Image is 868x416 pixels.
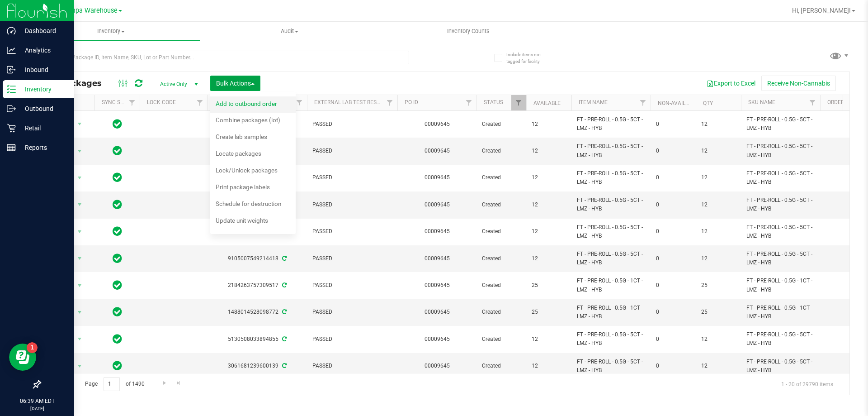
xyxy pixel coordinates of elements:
a: Filter [193,95,208,110]
span: In Sync [113,225,122,238]
span: FT - PRE-ROLL - 0.5G - 5CT - LMZ - HYB [746,196,815,213]
span: Sync from Compliance System [281,363,287,369]
span: Print package labels [216,183,270,191]
iframe: Resource center unread badge [27,342,38,353]
span: FT - PRE-ROLL - 0.5G - 1CT - LMZ - HYB [746,304,815,321]
span: 0 [656,335,690,344]
span: 0 [656,173,690,182]
a: 00009645 [425,201,450,208]
span: FT - PRE-ROLL - 0.5G - 5CT - LMZ - HYB [746,330,815,348]
inline-svg: Outbound [7,104,16,113]
span: Created [482,281,521,290]
span: In Sync [113,279,122,292]
span: All Packages [47,78,111,88]
inline-svg: Retail [7,124,16,133]
p: [DATE] [4,405,70,412]
span: PASSED [312,173,392,182]
a: 00009645 [425,309,450,315]
span: 25 [701,308,736,316]
span: 12 [701,120,736,129]
span: Audit [201,27,378,35]
span: 12 [532,335,566,344]
a: Filter [511,95,526,110]
span: FT - PRE-ROLL - 0.5G - 5CT - LMZ - HYB [577,169,645,186]
span: 0 [656,254,690,263]
span: 0 [656,362,690,370]
p: Retail [16,123,70,134]
span: In Sync [113,306,122,318]
span: FT - PRE-ROLL - 0.5G - 5CT - LMZ - HYB [746,169,815,186]
span: PASSED [312,147,392,155]
span: Inventory [22,27,200,35]
span: Lock/Unlock packages [216,167,278,174]
span: 12 [532,120,566,129]
span: In Sync [113,118,122,130]
span: 0 [656,201,690,209]
span: select [74,306,85,319]
span: 0 [656,281,690,290]
span: FT - PRE-ROLL - 0.5G - 5CT - LMZ - HYB [577,250,645,267]
a: Status [484,99,503,105]
span: Sync from Compliance System [281,282,287,288]
span: select [74,252,85,265]
button: Bulk Actions [210,76,260,91]
span: Created [482,227,521,236]
a: Filter [382,95,397,110]
a: Order Id [827,99,850,105]
p: 06:39 AM EDT [4,397,70,405]
span: 12 [532,227,566,236]
span: select [74,198,85,211]
span: select [74,118,85,130]
a: Filter [292,95,307,110]
span: FT - PRE-ROLL - 0.5G - 5CT - LMZ - HYB [746,223,815,240]
span: FT - PRE-ROLL - 0.5G - 5CT - LMZ - HYB [577,358,645,375]
span: 25 [532,281,566,290]
span: FT - PRE-ROLL - 0.5G - 5CT - LMZ - HYB [746,250,815,267]
span: In Sync [113,359,122,372]
div: 9105007549214418 [206,254,308,263]
a: PO ID [405,99,418,105]
span: PASSED [312,362,392,370]
span: PASSED [312,227,392,236]
a: Item Name [579,99,608,105]
span: Created [482,147,521,155]
span: In Sync [113,252,122,265]
inline-svg: Analytics [7,46,16,55]
span: In Sync [113,144,122,157]
a: External Lab Test Result [314,99,385,105]
a: Filter [636,95,651,110]
a: Sync Status [102,99,137,105]
span: Created [482,173,521,182]
a: Filter [805,95,820,110]
span: In Sync [113,198,122,211]
span: Created [482,120,521,129]
button: Receive Non-Cannabis [761,76,836,91]
span: 1 - 20 of 29790 items [774,377,840,391]
span: 12 [701,147,736,155]
span: FT - PRE-ROLL - 0.5G - 5CT - LMZ - HYB [577,330,645,348]
span: 25 [532,308,566,316]
a: 00009645 [425,282,450,288]
a: Non-Available [658,100,698,106]
a: Go to the last page [172,377,185,389]
a: Inventory Counts [379,22,557,41]
span: 0 [656,308,690,316]
p: Outbound [16,103,70,114]
span: Created [482,335,521,344]
span: 12 [532,147,566,155]
span: In Sync [113,333,122,345]
a: Lock Code [147,99,176,105]
a: Audit [200,22,379,41]
p: Analytics [16,45,70,56]
span: FT - PRE-ROLL - 0.5G - 5CT - LMZ - HYB [577,223,645,240]
a: 00009645 [425,363,450,369]
span: In Sync [113,171,122,184]
a: 00009645 [425,148,450,154]
span: 12 [701,254,736,263]
div: 5130508033894855 [206,335,308,344]
p: Inventory [16,84,70,95]
span: 12 [701,201,736,209]
a: 00009645 [425,121,450,127]
span: PASSED [312,335,392,344]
